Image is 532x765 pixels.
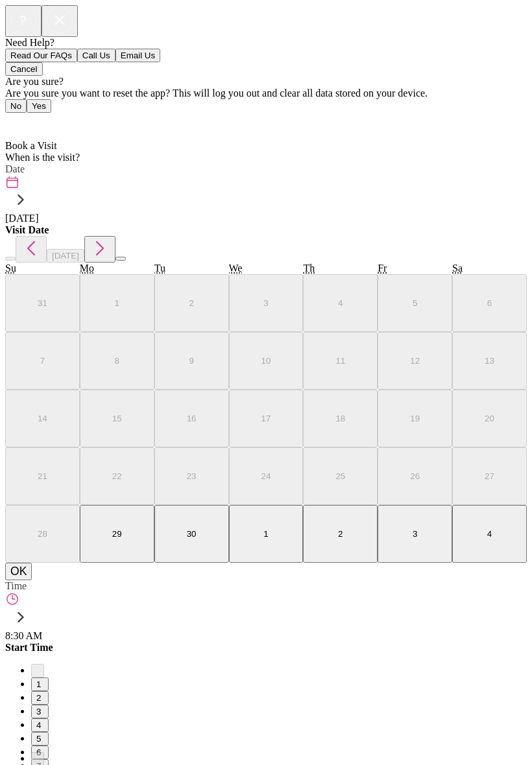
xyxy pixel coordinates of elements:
[115,356,119,366] abbr: September 8, 2025
[31,718,49,732] button: 4
[38,529,47,539] abbr: September 28, 2025
[303,263,315,274] abbr: Thursday
[485,356,494,366] abbr: September 13, 2025
[115,49,160,62] button: Email Us
[378,274,452,332] button: September 5, 2025
[410,414,420,423] abbr: September 19, 2025
[52,251,79,261] span: [DATE]
[5,140,57,151] span: Book a Visit
[263,298,268,308] abbr: September 3, 2025
[487,529,492,539] abbr: October 4, 2025
[413,298,417,308] abbr: September 5, 2025
[112,529,122,539] abbr: September 29, 2025
[5,88,527,99] div: Are you sure you want to reset the app? This will log you out and clear all data stored on your d...
[154,505,229,563] button: September 30, 2025
[36,707,43,716] span: 3
[31,746,49,759] button: 6
[5,630,42,641] span: 8:30 AM
[303,447,378,505] button: September 25, 2025
[335,356,345,366] abbr: September 11, 2025
[154,390,229,447] button: September 16, 2025
[338,529,343,539] abbr: October 2, 2025
[36,720,43,730] span: 4
[5,447,80,505] button: September 21, 2025
[5,99,27,113] button: No
[261,414,271,423] abbr: September 17, 2025
[187,471,197,481] abbr: September 23, 2025
[5,274,80,332] button: August 31, 2025
[27,99,51,113] button: Yes
[378,447,452,505] button: September 26, 2025
[77,49,115,62] button: Call Us
[378,263,387,274] abbr: Friday
[452,332,527,390] button: September 13, 2025
[229,505,304,563] button: October 1, 2025
[338,298,343,308] abbr: September 4, 2025
[189,356,193,366] abbr: September 9, 2025
[112,414,122,423] abbr: September 15, 2025
[5,117,38,128] a: Home
[261,356,271,366] abbr: September 10, 2025
[80,274,154,332] button: September 1, 2025
[5,62,43,76] button: Cancel
[13,117,38,128] span: Home
[378,505,452,563] button: October 3, 2025
[5,563,32,580] button: OK
[47,249,84,263] button: [DATE]
[80,505,154,563] button: September 29, 2025
[5,263,16,274] abbr: Sunday
[154,332,229,390] button: September 9, 2025
[229,447,304,505] button: September 24, 2025
[487,298,492,308] abbr: September 6, 2025
[452,274,527,332] button: September 6, 2025
[5,224,49,235] strong: Visit Date
[303,390,378,447] button: September 18, 2025
[303,505,378,563] button: October 2, 2025
[31,732,49,746] button: 5
[452,263,463,274] abbr: Saturday
[154,447,229,505] button: September 23, 2025
[38,414,47,423] abbr: September 14, 2025
[452,505,527,563] button: October 4, 2025
[112,471,122,481] abbr: September 22, 2025
[378,332,452,390] button: September 12, 2025
[263,529,268,539] abbr: October 1, 2025
[115,298,119,308] abbr: September 1, 2025
[5,49,77,62] button: Read Our FAQs
[378,390,452,447] button: September 19, 2025
[5,642,53,653] strong: Start Time
[485,471,494,481] abbr: September 27, 2025
[452,447,527,505] button: September 27, 2025
[189,298,193,308] abbr: September 2, 2025
[5,152,527,163] div: When is the visit?
[303,274,378,332] button: September 4, 2025
[413,529,417,539] abbr: October 3, 2025
[229,263,243,274] abbr: Wednesday
[80,332,154,390] button: September 8, 2025
[36,734,43,744] span: 5
[187,529,197,539] abbr: September 30, 2025
[40,356,45,366] abbr: September 7, 2025
[303,332,378,390] button: September 11, 2025
[335,471,345,481] abbr: September 25, 2025
[410,356,420,366] abbr: September 12, 2025
[80,263,94,274] abbr: Monday
[5,580,27,591] span: Time
[229,390,304,447] button: September 17, 2025
[452,390,527,447] button: September 20, 2025
[5,332,80,390] button: September 7, 2025
[154,274,229,332] button: September 2, 2025
[229,332,304,390] button: September 10, 2025
[5,163,25,174] span: Date
[154,263,165,274] abbr: Tuesday
[36,747,43,757] span: 6
[31,677,49,691] button: 1
[38,298,47,308] abbr: August 31, 2025
[410,471,420,481] abbr: September 26, 2025
[485,414,494,423] abbr: September 20, 2025
[80,390,154,447] button: September 15, 2025
[5,37,527,49] div: Need Help?
[5,76,527,88] div: Are you sure?
[31,691,49,705] button: 2
[335,414,345,423] abbr: September 18, 2025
